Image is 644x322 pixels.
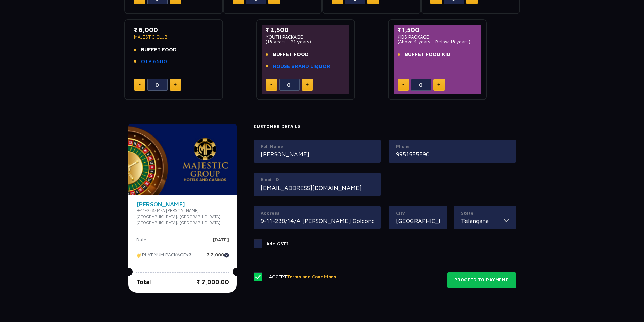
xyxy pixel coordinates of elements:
[136,201,229,207] h4: [PERSON_NAME]
[396,143,509,150] label: Phone
[136,237,146,247] p: Date
[273,51,309,58] span: BUFFET FOOD
[287,274,336,280] button: Terms and Conditions
[254,124,516,129] h4: Customer Details
[447,272,516,288] button: Proceed to Payment
[396,150,509,159] input: Mobile
[207,252,229,263] p: ₹ 7,000
[174,83,177,86] img: plus
[186,252,191,258] strong: x2
[461,210,509,217] label: State
[136,207,229,226] p: 9-11-238/14/A [PERSON_NAME] [GEOGRAPHIC_DATA], [GEOGRAPHIC_DATA], [GEOGRAPHIC_DATA], [GEOGRAPHIC_...
[213,237,229,247] p: [DATE]
[273,63,330,70] a: HOUSE BRAND LIQUOR
[266,34,346,39] p: YOUTH PACKAGE
[139,84,141,85] img: minus
[405,51,450,58] span: BUFFET FOOD KID
[396,210,440,217] label: City
[266,274,336,280] p: I Accept
[197,277,229,287] p: ₹ 7,000.00
[128,124,237,195] img: majesticPride-banner
[136,252,191,263] p: PLATINUM PACKAGE
[402,84,404,85] img: minus
[141,46,177,54] span: BUFFET FOOD
[261,183,374,192] input: Email ID
[141,58,167,66] a: OTP 6500
[461,216,504,225] input: State
[266,39,346,44] p: (18 years - 21 years)
[266,241,289,247] p: Add GST?
[306,83,309,86] img: plus
[136,252,142,258] img: tikcet
[136,277,151,287] p: Total
[504,216,509,225] img: toggler icon
[134,34,214,39] p: MAJESTIC CLUB
[398,39,478,44] p: (Above 4 years - Below 18 years)
[398,34,478,39] p: KIDS PACKAGE
[261,150,374,159] input: Full Name
[398,25,478,34] p: ₹ 1,500
[134,25,214,34] p: ₹ 6,000
[437,83,440,86] img: plus
[261,216,374,225] input: Address
[266,25,346,34] p: ₹ 2,500
[261,143,374,150] label: Full Name
[261,176,374,183] label: Email ID
[270,84,272,85] img: minus
[261,210,374,217] label: Address
[396,216,440,225] input: City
